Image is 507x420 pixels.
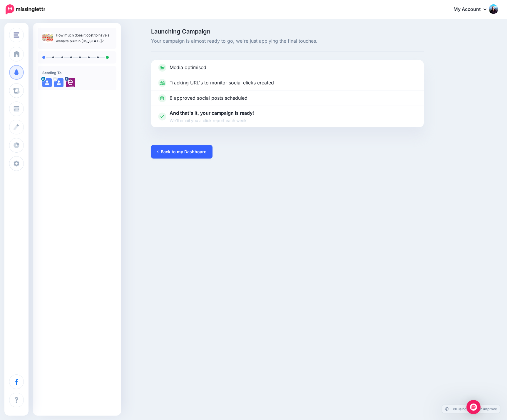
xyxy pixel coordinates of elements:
span: Your campaign is almost ready to go, we're just applying the final touches. [151,37,424,45]
p: 8 approved social posts scheduled [170,94,247,102]
p: Media optimised [170,64,206,71]
img: Missinglettr [6,4,45,14]
p: Tracking URL's to monitor social clicks created [170,79,274,87]
span: We'll email you a click report each week [170,117,254,124]
img: 62d4edaec35e5ab739ba5b7cec01af5d_thumb.jpg [42,32,53,43]
a: Back to my Dashboard [151,145,212,159]
div: Open Intercom Messenger [466,400,481,414]
p: How much does it cost to have a website built in [US_STATE]? [56,32,112,44]
h4: Sending To [42,71,112,75]
a: Tell us how we can improve [442,405,500,413]
a: My Account [448,2,498,17]
p: And that's it, your campaign is ready! [170,109,254,124]
span: Launching Campaign [151,29,424,34]
img: 528363599_10163961969572704_8614632715601683487_n-bsa154639.jpg [66,78,75,87]
img: user_default_image.png [54,78,63,87]
img: user_default_image.png [42,78,52,87]
img: menu.png [14,32,19,38]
